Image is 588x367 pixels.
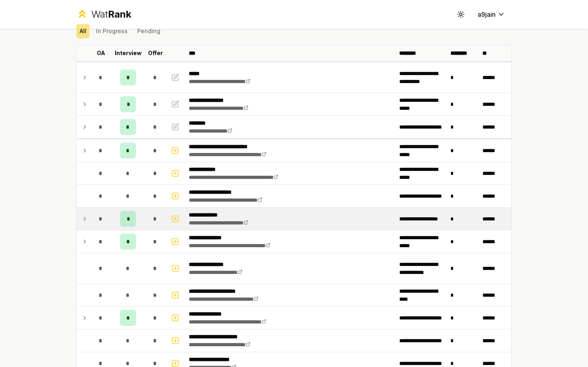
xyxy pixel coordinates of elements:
[93,24,131,38] button: In Progress
[76,8,131,21] a: WatRank
[115,49,142,57] p: Interview
[148,49,163,57] p: Offer
[97,49,105,57] p: OA
[471,7,512,22] button: a9jain
[76,24,90,38] button: All
[478,10,496,19] span: a9jain
[108,8,131,20] span: Rank
[134,24,164,38] button: Pending
[91,8,131,21] div: Wat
